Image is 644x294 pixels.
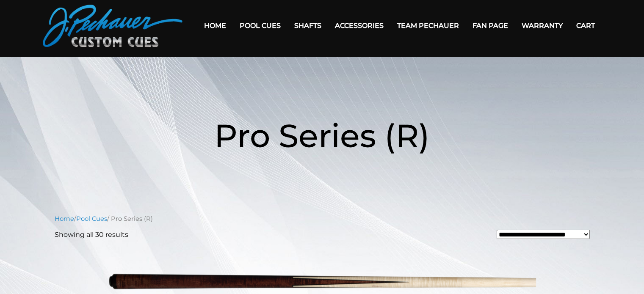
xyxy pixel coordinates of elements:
[569,15,602,36] a: Cart
[328,15,390,36] a: Accessories
[76,215,107,223] a: Pool Cues
[287,15,328,36] a: Shafts
[55,230,128,240] p: Showing all 30 results
[55,215,74,223] a: Home
[214,116,430,155] span: Pro Series (R)
[497,230,590,239] select: Shop order
[466,15,515,36] a: Fan Page
[43,5,182,47] img: Pechauer Custom Cues
[233,15,287,36] a: Pool Cues
[197,15,233,36] a: Home
[390,15,466,36] a: Team Pechauer
[515,15,569,36] a: Warranty
[55,214,590,223] nav: Breadcrumb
